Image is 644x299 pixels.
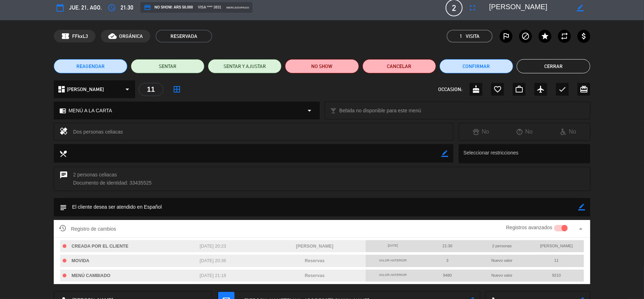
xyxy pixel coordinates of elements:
i: repeat [560,32,569,40]
i: arrow_drop_down [123,85,132,94]
span: 1 [460,32,462,40]
i: calendar_today [56,4,64,12]
span: 3 [446,258,448,263]
div: 2 personas celiacas Documento de identidad: 33435525 [54,167,591,191]
span: MENÚ CAMBIADO [71,273,110,278]
span: Registro de cambios [59,225,116,233]
i: arrow_drop_up [576,225,585,233]
span: Reservas [305,258,325,263]
span: Valor anterior [379,273,407,277]
span: CREADA POR EL CLIENTE [71,244,128,249]
span: RESERVADA [156,30,212,43]
i: credit_card [144,4,151,11]
i: outlined_flag [502,32,510,40]
i: chrome_reader_mode [59,107,66,114]
span: Nuevo valor [492,258,513,263]
span: 2 personas [492,244,512,248]
span: [PERSON_NAME] [67,85,104,94]
span: 9210 [552,273,561,277]
i: border_all [173,85,181,94]
div: 11 [139,83,163,96]
i: attach_money [580,32,588,40]
button: Cancelar [362,59,436,73]
span: REAGENDAR [76,63,105,70]
span: MOVIDA [71,258,89,263]
span: [PERSON_NAME] [296,244,333,249]
span: FFkxL3 [72,32,88,40]
i: local_bar [330,107,337,114]
i: cake [472,85,480,94]
span: jue. 21, ago. [69,3,102,12]
em: Visita [466,32,480,40]
i: healing [59,127,68,137]
i: favorite_border [493,85,502,94]
button: SENTAR Y AJUSTAR [208,59,282,73]
span: [PERSON_NAME] [540,244,573,248]
div: No [503,127,546,136]
span: [DATE] 21:18 [200,273,226,278]
i: star [541,32,549,40]
span: [DATE] [388,244,398,247]
i: cloud_done [108,32,117,40]
i: dashboard [57,85,66,94]
i: airplanemode_active [536,85,545,94]
span: 11 [554,258,558,263]
span: 21:30 [442,244,452,248]
button: calendar_today [54,1,66,14]
span: MENÚ A LA CARTA [69,107,112,115]
span: 9480 [443,273,452,277]
span: Nuevo valor [492,273,513,277]
button: NO SHOW [285,59,359,73]
i: subject [59,203,67,211]
i: border_color [578,204,585,210]
span: NO SHOW: ARS 50.000 [144,4,193,11]
span: Reservas [305,273,325,278]
span: 21:30 [121,3,133,12]
span: OCCASION: [438,85,462,94]
i: check [558,85,567,94]
label: Registros avanzados [506,224,552,232]
span: ORGÁNICA [119,32,143,40]
button: REAGENDAR [54,59,127,73]
i: arrow_drop_down [306,106,314,115]
i: fullscreen [468,4,477,12]
i: access_time [108,4,116,12]
span: mercadopago [226,5,249,10]
div: No [546,127,590,136]
i: card_giftcard [580,85,588,94]
span: Bebida no disponible para este menú [340,107,421,115]
i: border_color [441,150,448,157]
button: fullscreen [466,1,479,14]
button: Cerrar [517,59,590,73]
div: Dos personas celiacas [73,127,448,137]
span: [DATE] 20:23 [200,244,226,249]
i: border_color [577,5,584,11]
button: Confirmar [440,59,513,73]
i: work_outline [515,85,523,94]
span: [DATE] 20:36 [200,258,226,263]
div: No [459,127,503,136]
i: block [521,32,530,40]
i: chat [59,171,68,187]
button: access_time [105,1,118,14]
span: confirmation_number [61,32,70,40]
span: Valor anterior [379,259,407,262]
i: local_dining [59,149,67,157]
button: SENTAR [131,59,204,73]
